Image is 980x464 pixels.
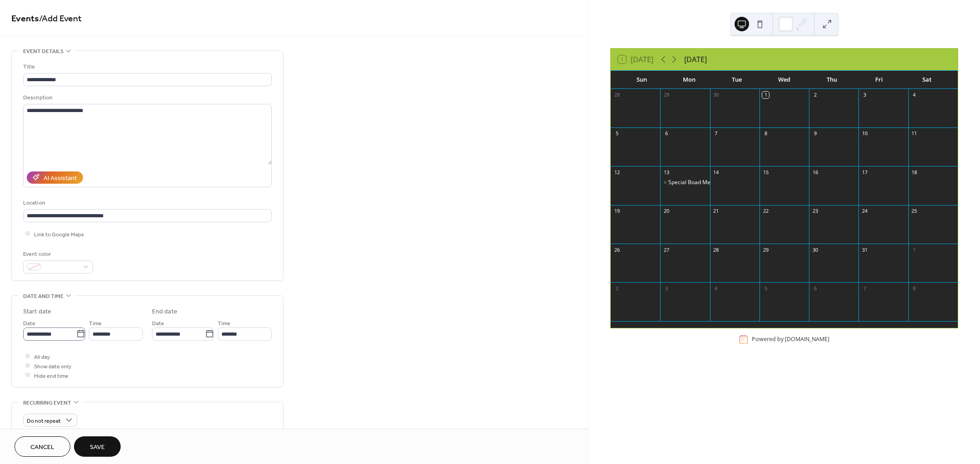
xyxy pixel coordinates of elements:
div: 2 [812,92,818,98]
div: 17 [861,169,868,176]
span: Hide end time [34,371,69,381]
div: 10 [861,130,868,137]
div: Sun [618,71,666,89]
div: Event color [23,249,91,259]
div: 31 [861,246,868,253]
div: 5 [762,285,769,292]
div: 12 [613,169,620,176]
div: 4 [713,285,720,292]
a: [DOMAIN_NAME] [785,336,829,343]
div: 15 [762,169,769,176]
div: Tue [713,71,760,89]
div: 16 [812,169,818,176]
div: 14 [713,169,720,176]
div: 3 [663,285,670,292]
span: Show date only [34,361,71,371]
span: All day [34,352,50,361]
div: Thu [808,71,856,89]
div: 5 [613,130,620,137]
div: 23 [812,208,818,215]
div: Sat [903,71,951,89]
div: Title [23,62,270,72]
div: Special Boad Meeting [668,179,723,186]
span: Date [23,318,35,328]
span: Event details [23,47,64,56]
div: Start date [23,307,51,317]
span: Time [218,318,230,328]
div: 4 [911,92,918,98]
span: Recurring event [23,398,71,408]
div: 7 [861,285,868,292]
div: 7 [713,130,720,137]
div: 29 [762,246,769,253]
div: Description [23,93,270,103]
span: Save [90,443,105,452]
div: 2 [613,285,620,292]
div: 8 [911,285,918,292]
div: [DATE] [684,54,707,65]
div: 26 [613,246,620,253]
div: Fri [856,71,903,89]
div: 19 [613,208,620,215]
span: Time [89,318,102,328]
span: Do not repeat [27,415,61,426]
div: 3 [861,92,868,98]
div: Location [23,198,270,208]
div: Wed [760,71,808,89]
div: Special Boad Meeting [660,179,710,186]
div: 8 [762,130,769,137]
span: / Add Event [39,10,82,28]
div: AI Assistant [44,173,77,183]
div: 30 [812,246,818,253]
div: 28 [713,246,720,253]
div: Powered by [752,336,829,343]
div: 13 [663,169,670,176]
div: End date [152,307,177,317]
div: 6 [663,130,670,137]
div: 21 [713,208,720,215]
div: 18 [911,169,918,176]
div: 1 [911,246,918,253]
div: 27 [663,246,670,253]
div: 9 [812,130,818,137]
div: 29 [663,92,670,98]
div: 1 [762,92,769,98]
span: Date [152,318,164,328]
span: Date and time [23,292,64,301]
button: AI Assistant [27,171,83,184]
div: 20 [663,208,670,215]
button: Save [74,436,121,457]
div: 22 [762,208,769,215]
div: 6 [812,285,818,292]
div: 28 [613,92,620,98]
span: Cancel [30,443,54,452]
div: 25 [911,208,918,215]
button: Cancel [15,436,70,457]
div: 30 [713,92,720,98]
a: Events [11,10,39,28]
div: 11 [911,130,918,137]
div: 24 [861,208,868,215]
div: Mon [666,71,713,89]
span: Link to Google Maps [34,230,84,239]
